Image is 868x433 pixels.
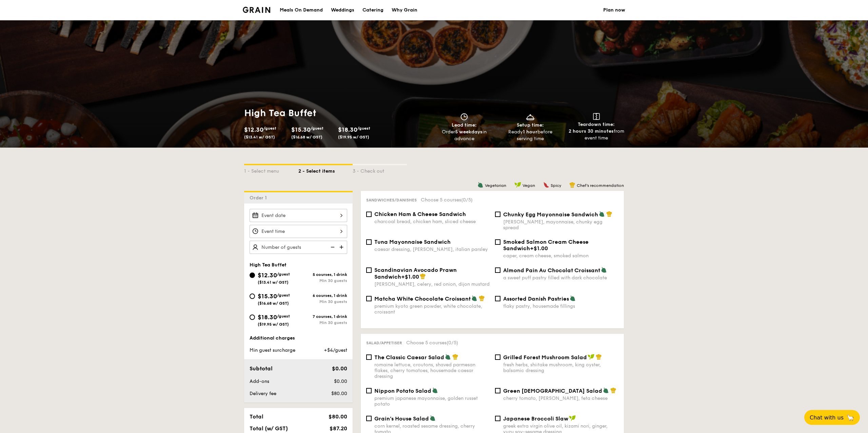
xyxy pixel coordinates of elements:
span: Total [250,413,263,420]
span: The Classic Caesar Salad [374,354,444,361]
span: Scandinavian Avocado Prawn Sandwich [374,267,457,280]
span: (0/5) [461,197,473,203]
img: icon-reduce.1d2dbef1.svg [327,241,337,254]
span: $12.30 [244,126,263,133]
img: icon-vegan.f8ff3823.svg [514,182,521,188]
span: Order 1 [250,195,270,201]
span: ($16.68 w/ GST) [291,135,322,139]
span: /guest [277,314,290,319]
strong: 1 hour [523,129,537,135]
strong: 5 weekdays [455,129,482,135]
img: icon-teardown.65201eee.svg [593,113,600,120]
div: premium kyoto green powder, white chocolate, croissant [374,303,490,315]
span: $18.30 [338,126,357,133]
span: Salad/Appetiser [366,341,402,345]
img: icon-vegetarian.fe4039eb.svg [603,387,609,393]
span: Grain's House Salad [374,415,429,422]
span: Min guest surcharge [250,347,295,353]
span: Chef's recommendation [577,183,624,188]
h1: High Tea Buffet [244,107,431,119]
span: Japanese Broccoli Slaw [503,415,568,422]
input: Grain's House Saladcorn kernel, roasted sesame dressing, cherry tomato [366,416,372,421]
div: caper, cream cheese, smoked salmon [503,253,618,259]
input: Smoked Salmon Cream Cheese Sandwich+$1.00caper, cream cheese, smoked salmon [495,239,500,245]
span: $18.30 [258,313,277,321]
div: Min 30 guests [298,278,347,283]
div: Additional charges [250,335,347,342]
input: Chunky Egg Mayonnaise Sandwich[PERSON_NAME], mayonnaise, chunky egg spread [495,212,500,217]
span: $0.00 [332,365,347,372]
span: Matcha White Chocolate Croissant [374,296,471,302]
img: icon-vegetarian.fe4039eb.svg [601,267,607,273]
input: Scandinavian Avocado Prawn Sandwich+$1.00[PERSON_NAME], celery, red onion, dijon mustard [366,267,372,273]
span: ($13.41 w/ GST) [258,280,289,285]
button: Chat with us🦙 [804,410,860,425]
span: Smoked Salmon Cream Cheese Sandwich [503,239,589,252]
span: Teardown time: [578,122,615,127]
img: icon-chef-hat.a58ddaea.svg [479,295,485,301]
span: High Tea Buffet [250,262,287,268]
input: Tuna Mayonnaise Sandwichcaesar dressing, [PERSON_NAME], italian parsley [366,239,372,245]
div: charcoal bread, chicken ham, sliced cheese [374,219,490,224]
input: Event time [250,225,347,238]
input: Number of guests [250,241,347,254]
span: Delivery fee [250,391,276,396]
span: /guest [263,126,276,131]
img: icon-vegetarian.fe4039eb.svg [430,415,436,421]
span: $80.00 [331,391,347,396]
img: icon-vegetarian.fe4039eb.svg [570,295,576,301]
span: $15.30 [291,126,311,133]
img: icon-vegetarian.fe4039eb.svg [471,295,477,301]
span: /guest [277,272,290,277]
span: ($16.68 w/ GST) [258,301,289,306]
img: icon-chef-hat.a58ddaea.svg [420,273,426,279]
div: 7 courses, 1 drink [298,314,347,319]
img: icon-vegetarian.fe4039eb.svg [432,387,438,393]
img: icon-clock.2db775ea.svg [459,113,469,121]
a: Logotype [243,7,270,13]
span: $87.20 [330,425,347,432]
div: 1 - Select menu [244,165,298,175]
div: Min 30 guests [298,320,347,325]
img: icon-chef-hat.a58ddaea.svg [606,211,612,217]
span: Assorted Danish Pastries [503,296,569,302]
img: icon-vegetarian.fe4039eb.svg [445,354,451,360]
div: a sweet puff pastry filled with dark chocolate [503,275,618,281]
span: Choose 5 courses [406,340,458,346]
img: icon-vegan.f8ff3823.svg [588,354,594,360]
input: Event date [250,209,347,222]
span: Add-ons [250,378,269,384]
div: cherry tomato, [PERSON_NAME], feta cheese [503,395,618,401]
span: /guest [311,126,323,131]
img: icon-vegetarian.fe4039eb.svg [599,211,605,217]
div: Min 30 guests [298,299,347,304]
span: +$1.00 [530,245,548,252]
div: from event time [566,128,627,142]
input: Nippon Potato Saladpremium japanese mayonnaise, golden russet potato [366,388,372,393]
span: 🦙 [846,414,854,421]
div: 6 courses, 1 drink [298,293,347,298]
span: Chunky Egg Mayonnaise Sandwich [503,211,598,218]
span: Grilled Forest Mushroom Salad [503,354,587,361]
span: Spicy [551,183,561,188]
span: +$4/guest [324,347,347,353]
div: flaky pastry, housemade fillings [503,303,618,309]
img: Grain [243,7,270,13]
input: $15.30/guest($16.68 w/ GST)6 courses, 1 drinkMin 30 guests [250,294,255,299]
span: ($19.95 w/ GST) [338,135,369,139]
span: Subtotal [250,365,273,372]
img: icon-vegan.f8ff3823.svg [569,415,576,421]
span: Choose 5 courses [421,197,473,203]
div: 5 courses, 1 drink [298,272,347,277]
span: Nippon Potato Salad [374,388,431,394]
input: Assorted Danish Pastriesflaky pastry, housemade fillings [495,296,500,301]
span: $12.30 [258,272,277,279]
span: Vegetarian [485,183,506,188]
span: Setup time: [517,122,544,128]
span: $80.00 [329,413,347,420]
input: $12.30/guest($13.41 w/ GST)5 courses, 1 drinkMin 30 guests [250,273,255,278]
input: Matcha White Chocolate Croissantpremium kyoto green powder, white chocolate, croissant [366,296,372,301]
span: /guest [357,126,370,131]
span: Tuna Mayonnaise Sandwich [374,239,451,245]
div: fresh herbs, shiitake mushroom, king oyster, balsamic dressing [503,362,618,373]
